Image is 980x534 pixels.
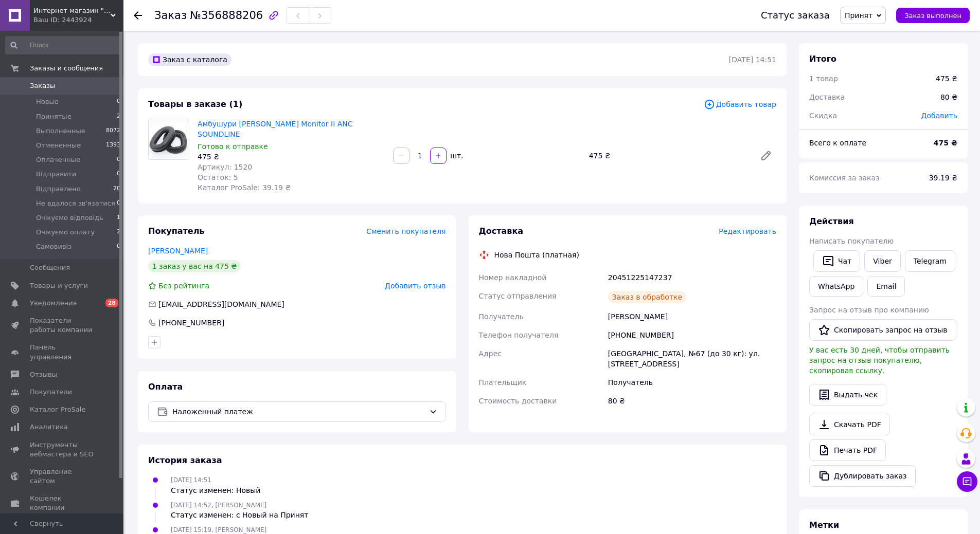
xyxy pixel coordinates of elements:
span: 0 [117,242,120,251]
span: Принятые [36,112,72,121]
span: Наложенный платеж [172,406,425,417]
img: Амбушури Marshall Monitor II ANC SOUNDLINE [149,119,189,159]
div: [GEOGRAPHIC_DATA], №67 (до 30 кг): ул. [STREET_ADDRESS] [606,344,778,373]
span: Отмененные [36,141,81,150]
div: [PHONE_NUMBER] [157,318,225,328]
div: [PERSON_NAME] [606,307,778,326]
span: Сменить покупателя [366,227,446,235]
div: 475 ₴ [585,149,752,163]
span: 1 [117,213,120,223]
span: Действия [809,216,854,226]
span: 8072 [106,126,120,136]
span: 2 [117,112,120,121]
span: [DATE] 14:52, [PERSON_NAME] [171,502,266,509]
span: Добавить [921,112,957,120]
div: 1 заказ у вас на 475 ₴ [148,260,241,272]
span: Стоимость доставки [479,397,557,405]
div: Получатель [606,373,778,392]
span: Выполненные [36,126,85,136]
button: Чат [813,250,860,272]
span: 2 [117,228,120,237]
span: Оплаченные [36,155,80,164]
div: 80 ₴ [934,86,964,108]
span: Редактировать [719,227,776,235]
div: [PHONE_NUMBER] [606,326,778,344]
button: Email [867,276,905,297]
span: Заказы [30,81,55,90]
span: Комиссия за заказ [809,174,880,182]
span: Кошелек компании [30,494,95,512]
span: Артикул: 1520 [198,163,252,171]
div: Заказ в обработке [608,291,686,303]
a: [PERSON_NAME] [148,247,208,255]
span: У вас есть 30 дней, чтобы отправить запрос на отзыв покупателю, скопировав ссылку. [809,346,950,375]
span: Самовивіз [36,242,72,251]
span: 39.19 ₴ [929,174,957,182]
span: Панель управления [30,343,95,361]
span: Принят [845,11,872,20]
a: Редактировать [756,145,776,166]
a: Viber [864,250,900,272]
span: [DATE] 14:51 [171,476,211,484]
span: Номер накладной [479,273,547,282]
a: WhatsApp [809,276,863,297]
span: Без рейтинга [158,282,209,290]
input: Поиск [5,36,121,54]
span: 0 [117,155,120,164]
span: 0 [117,170,120,179]
span: Каталог ProSale [30,405,85,414]
span: 20 [113,185,120,194]
span: Оплата [148,382,183,392]
span: Відправлено [36,185,81,194]
span: Аналитика [30,422,68,432]
span: Новые [36,97,59,106]
span: 0 [117,199,120,208]
div: Ваш ID: 2443924 [33,15,123,25]
div: 475 ₴ [198,152,385,162]
span: Остаток: 5 [198,173,238,181]
span: История заказа [148,455,222,465]
button: Выдать чек [809,384,886,406]
span: Статус отправления [479,292,557,300]
span: Метки [809,520,839,530]
span: Запрос на отзыв про компанию [809,306,929,314]
span: Скидка [809,112,837,120]
span: Покупатель [148,226,204,236]
span: [EMAIL_ADDRESS][DOMAIN_NAME] [158,300,284,308]
a: Скачать PDF [809,414,890,435]
button: Чат с покупателем [957,471,977,492]
span: [DATE] 15:19, [PERSON_NAME] [171,526,266,533]
span: Каталог ProSale: 39.19 ₴ [198,183,291,192]
div: Вернуться назад [134,10,142,21]
span: Адрес [479,349,502,358]
span: Уведомления [30,299,77,308]
span: Отзывы [30,370,57,379]
span: Добавить отзыв [385,282,446,290]
span: Написать покупателю [809,237,894,245]
span: Итого [809,54,836,64]
button: Скопировать запрос на отзыв [809,319,956,341]
span: Покупатели [30,388,72,397]
span: Управление сайтом [30,467,95,486]
b: 475 ₴ [934,139,957,147]
div: Статус заказа [761,10,830,21]
span: Очікуємо оплату [36,228,95,237]
time: [DATE] 14:51 [729,56,776,64]
span: Очікуємо відповідь [36,213,103,223]
div: 475 ₴ [936,73,957,84]
div: Нова Пошта (платная) [492,250,582,260]
span: Заказ [154,9,187,22]
span: Всего к оплате [809,139,866,147]
div: Заказ с каталога [148,53,231,66]
span: 0 [117,97,120,106]
a: Печать PDF [809,439,886,461]
span: 28 [105,299,118,307]
span: 1393 [106,141,120,150]
span: №356888206 [190,9,263,22]
button: Заказ выполнен [896,8,970,23]
div: 80 ₴ [606,392,778,410]
span: Сообщения [30,263,70,272]
div: шт. [448,151,464,161]
span: Заказы и сообщения [30,64,103,73]
a: Telegram [905,250,955,272]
